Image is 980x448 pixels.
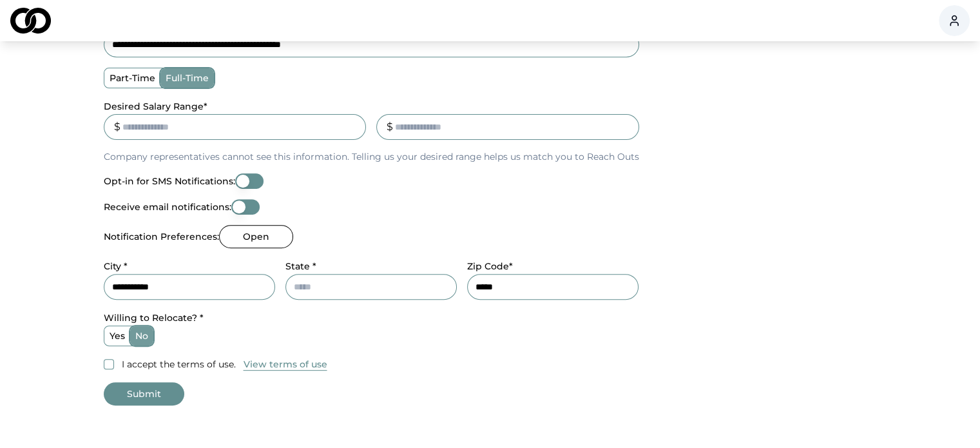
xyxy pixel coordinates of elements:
label: Opt-in for SMS Notifications: [104,177,235,186]
label: _ [376,101,381,112]
label: no [130,326,153,346]
label: part-time [104,68,160,88]
a: View terms of use [244,356,327,372]
label: Desired Salary Range * [104,101,207,112]
div: $ [114,119,120,135]
label: Receive email notifications: [104,202,231,211]
img: logo [10,8,51,34]
button: Submit [104,382,184,405]
label: Willing to Relocate? * [104,312,204,324]
label: Notification Preferences: [104,232,219,241]
label: yes [104,326,130,346]
button: View terms of use [244,358,327,371]
div: $ [387,119,393,135]
label: I accept the terms of use. [122,358,236,371]
button: Open [219,225,293,248]
p: Company representatives cannot see this information. Telling us your desired range helps us match... [104,150,639,163]
label: Zip Code* [467,260,513,272]
label: City * [104,260,128,272]
label: State * [285,260,316,272]
label: full-time [160,68,214,88]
